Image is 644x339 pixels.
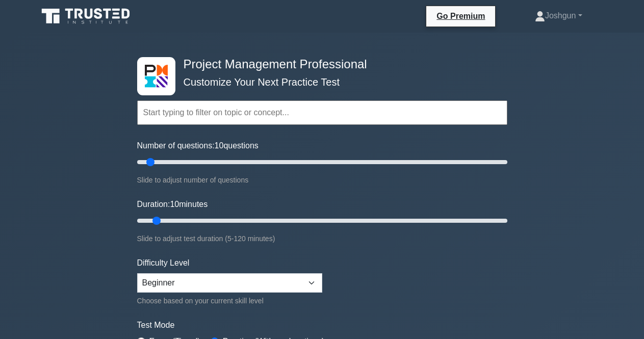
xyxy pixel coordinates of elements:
[430,10,491,22] a: Go Premium
[137,295,322,307] div: Choose based on your current skill level
[137,232,507,245] div: Slide to adjust test duration (5-120 minutes)
[137,319,507,331] label: Test Mode
[137,174,507,186] div: Slide to adjust number of questions
[137,198,208,211] label: Duration: minutes
[137,257,190,269] label: Difficulty Level
[137,100,507,125] input: Start typing to filter on topic or concept...
[215,141,224,150] span: 10
[137,140,259,152] label: Number of questions: questions
[170,200,179,208] span: 10
[179,57,457,72] h4: Project Management Professional
[510,6,607,26] a: Joshgun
